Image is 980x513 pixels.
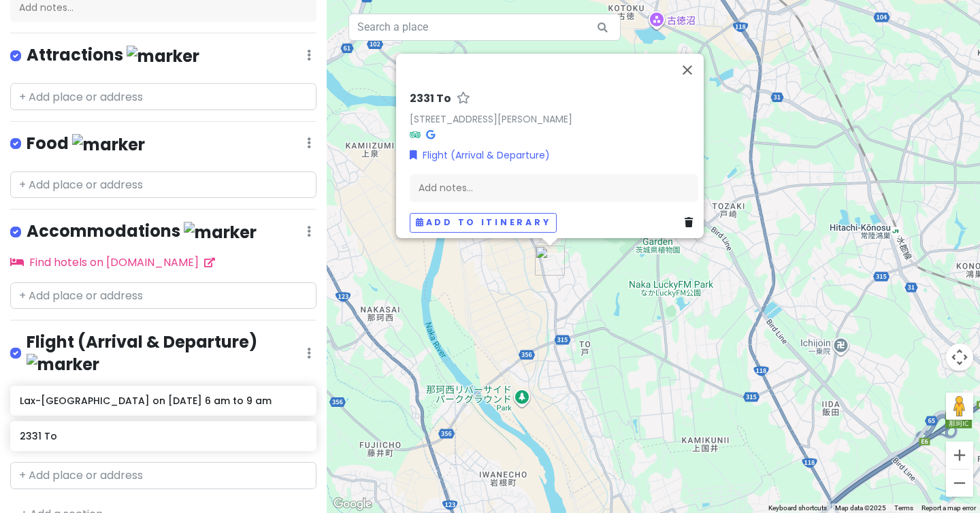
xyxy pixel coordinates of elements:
[10,462,316,489] input: + Add place or address
[946,393,973,420] button: Drag Pegman onto the map to open Street View
[184,222,257,243] img: marker
[946,469,973,497] button: Zoom out
[768,503,827,513] button: Keyboard shortcuts
[72,134,145,155] img: marker
[946,442,973,469] button: Zoom in
[685,216,698,231] a: Delete place
[10,282,316,310] input: + Add place or address
[894,504,913,512] a: Terms (opens in new tab)
[10,254,215,270] a: Find hotels on [DOMAIN_NAME]
[127,46,199,67] img: marker
[410,92,451,106] h6: 2331 To
[10,171,316,199] input: + Add place or address
[410,148,550,163] a: Flight (Arrival & Departure)
[27,354,99,375] img: marker
[671,54,704,86] button: Close
[27,331,307,375] h4: Flight (Arrival & Departure)
[27,44,199,67] h4: Attractions
[535,246,565,276] div: 2331 To
[27,133,145,155] h4: Food
[410,213,557,233] button: Add to itinerary
[921,504,976,512] a: Report a map error
[330,495,375,513] a: Open this area in Google Maps (opens a new window)
[410,112,572,126] a: [STREET_ADDRESS][PERSON_NAME]
[348,14,621,41] input: Search a place
[27,220,257,243] h4: Accommodations
[426,130,435,139] i: Google Maps
[20,430,306,442] h6: 2331 To
[835,504,886,512] span: Map data ©2025
[20,395,306,407] h6: Lax-[GEOGRAPHIC_DATA] on [DATE] 6 am to 9 am
[946,344,973,371] button: Map camera controls
[457,92,470,106] a: Star place
[330,495,375,513] img: Google
[410,174,698,203] div: Add notes...
[410,130,421,139] i: Tripadvisor
[10,83,316,110] input: + Add place or address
